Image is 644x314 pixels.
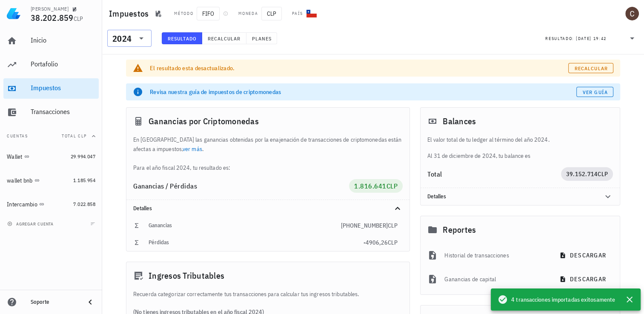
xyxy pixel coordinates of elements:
[576,34,607,43] div: [DATE] 19:42
[252,35,272,42] span: Planes
[421,108,620,135] div: Balances
[3,194,99,214] a: Intercambio 7.022.858
[246,32,278,44] button: Planes
[582,89,608,95] span: Ver guía
[133,205,382,212] div: Detalles
[74,15,83,23] span: CLP
[261,7,282,20] span: CLP
[306,9,317,19] div: CL-icon
[73,201,95,207] span: 7.022.858
[3,170,99,191] a: wallet bnb 1.185.954
[7,7,20,20] img: LedgiFi
[421,135,620,160] div: Al 31 de diciembre de 2024, tu balance es
[126,135,409,172] div: En [GEOGRAPHIC_DATA] las ganancias obtenidas por la enajenación de transacciones de criptomonedas...
[126,262,409,289] div: Ingresos Tributables
[238,10,258,17] div: Moneda
[561,251,606,259] span: descargar
[427,171,561,177] div: Total
[540,30,642,46] div: Resultado:[DATE] 19:42
[207,35,241,42] span: Recalcular
[126,200,409,217] div: Detalles
[364,239,388,246] span: -4906,26
[109,7,152,20] h1: Impuestos
[566,170,598,178] span: 39.152.714
[62,133,87,139] span: Total CLP
[554,271,613,287] button: descargar
[31,36,95,44] div: Inicio
[7,201,37,208] div: Intercambio
[7,177,33,184] div: wallet bnb
[126,108,409,135] div: Ganancias por Criptomonedas
[3,126,99,146] button: CuentasTotal CLP
[149,222,341,229] div: Ganancias
[421,216,620,243] div: Reportes
[354,182,386,190] span: 1.816.641
[386,182,398,190] span: CLP
[574,65,608,71] span: Recalcular
[444,270,547,288] div: Ganancias de capital
[341,222,388,229] span: [PHONE_NUMBER]
[568,63,613,73] a: Recalcular
[183,145,202,153] a: ver más
[625,7,639,20] div: avatar
[150,88,576,96] div: Revisa nuestra guía de impuestos de criptomonedas
[107,30,152,47] div: 2024
[5,220,57,228] button: agregar cuenta
[174,10,193,17] div: Método
[427,135,613,144] p: El valor total de tu ledger al término del año 2024.
[149,239,364,246] div: Pérdidas
[388,222,398,229] span: CLP
[3,146,99,167] a: Wallet 29.994.047
[197,7,220,20] span: FIFO
[133,182,197,190] span: Ganancias / Pérdidas
[31,60,95,68] div: Portafolio
[150,64,568,72] div: El resultado esta desactualizado.
[421,188,620,205] div: Detalles
[576,87,613,97] a: Ver guía
[561,275,606,283] span: descargar
[73,177,95,183] span: 1.185.954
[162,32,202,44] button: Resultado
[167,35,197,42] span: Resultado
[388,239,398,246] span: CLP
[511,295,615,304] span: 4 transacciones importadas exitosamente
[202,32,246,44] button: Recalcular
[598,170,608,178] span: CLP
[3,102,99,123] a: Transacciones
[126,289,409,299] div: Recuerda categorizar correctamente tus transacciones para calcular tus ingresos tributables.
[545,33,576,44] div: Resultado:
[3,78,99,99] a: Impuestos
[444,246,547,265] div: Historial de transacciones
[112,34,132,43] div: 2024
[427,193,592,200] div: Detalles
[31,108,95,116] div: Transacciones
[3,31,99,51] a: Inicio
[554,248,613,263] button: descargar
[3,54,99,75] a: Portafolio
[292,10,303,17] div: País
[31,84,95,92] div: Impuestos
[31,12,74,23] span: 38.202.859
[31,6,69,12] div: [PERSON_NAME]
[9,221,54,227] span: agregar cuenta
[7,153,23,160] div: Wallet
[71,153,95,160] span: 29.994.047
[31,299,78,305] div: Soporte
